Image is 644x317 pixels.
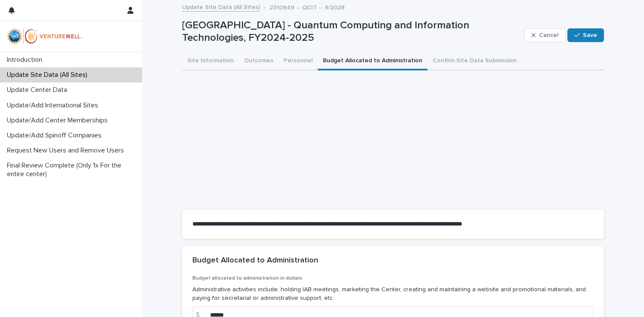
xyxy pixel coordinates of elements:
span: Cancel [539,32,558,38]
button: Save [567,28,604,42]
button: Outcomes [239,52,279,70]
p: Update/Add Center Memberships [3,116,115,125]
p: Update Site Data (All Sites) [3,71,94,79]
button: Cancel [524,28,566,42]
p: 2310949 -- QCIT -- 9/2028 [269,2,345,12]
img: mWhVGmOKROS2pZaMU8FQ [7,28,83,45]
p: Introduction [3,56,49,64]
p: Update/Add International Sites [3,101,105,110]
p: Update Center Data [3,86,74,94]
a: Update Site Data (All Sites) [182,2,260,12]
p: Update/Add Spinoff Companies [3,131,108,140]
h2: Budget Allocated to Administration [192,256,318,265]
p: Final Review Complete (Only 1x For the entire center) [3,162,142,178]
p: Request New Users and Remove Users [3,146,131,155]
button: Budget Allocated to Administration [318,52,427,70]
button: Site Information [182,52,239,70]
span: Budget allocated to administration in dollars [192,276,302,281]
button: Confirm Site Data Submission [427,52,522,70]
button: Personnel [279,52,318,70]
p: Administrative activities include: holding IAB meetings, marketing the Center, creating and maint... [192,285,594,303]
p: [GEOGRAPHIC_DATA] - Quantum Computing and Information Technologies, FY2024-2025 [182,19,521,44]
span: Save [583,32,597,38]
